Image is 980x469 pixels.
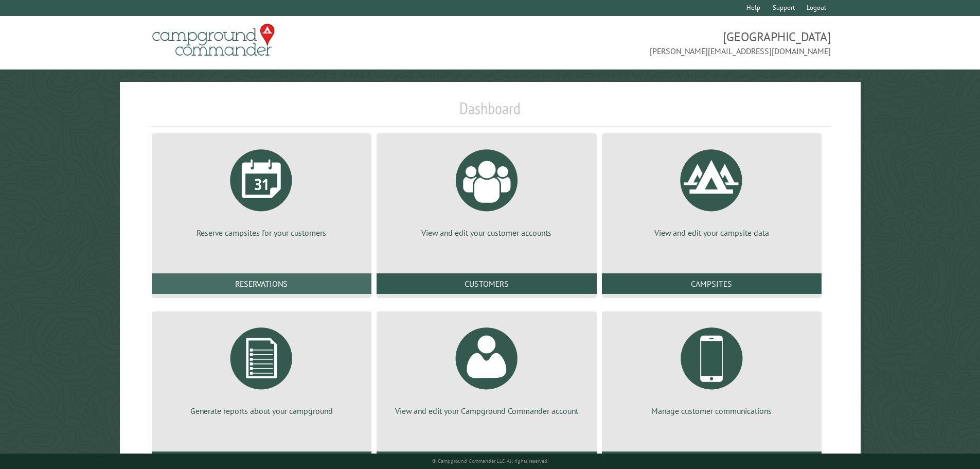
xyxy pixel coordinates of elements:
p: View and edit your Campground Commander account [389,405,584,416]
span: [GEOGRAPHIC_DATA] [PERSON_NAME][EMAIL_ADDRESS][DOMAIN_NAME] [490,28,831,57]
a: View and edit your customer accounts [389,142,584,238]
p: Manage customer communications [614,405,809,416]
a: Manage customer communications [614,320,809,416]
img: Campground Commander [149,20,278,60]
a: View and edit your campsite data [614,142,809,238]
p: View and edit your campsite data [614,227,809,238]
a: Campsites [602,273,822,294]
a: Generate reports about your campground [164,320,359,416]
a: Reservations [152,273,371,294]
a: Customers [377,273,596,294]
a: View and edit your Campground Commander account [389,320,584,416]
h1: Dashboard [149,98,831,127]
p: Generate reports about your campground [164,405,359,416]
small: © Campground Commander LLC. All rights reserved. [432,458,548,464]
p: Reserve campsites for your customers [164,227,359,238]
a: Reserve campsites for your customers [164,142,359,238]
p: View and edit your customer accounts [389,227,584,238]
